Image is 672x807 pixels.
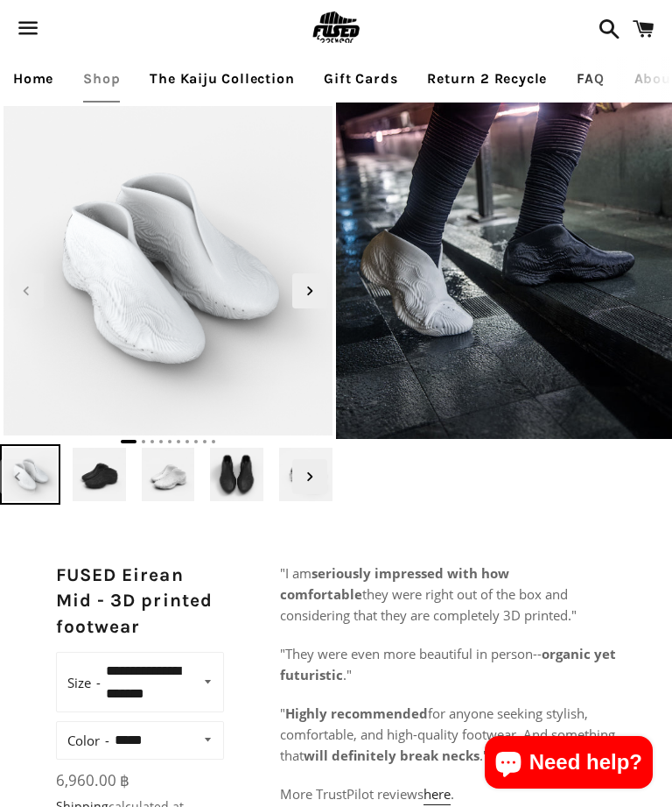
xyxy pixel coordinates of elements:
img: [3D printed Shoes] - lightweight custom 3dprinted shoes sneakers sandals fused footwear [276,444,336,505]
span: for anyone seeking stylish, comfortable, and high-quality footwear. And something that [280,704,615,764]
a: Shop [70,57,133,101]
span: Go to slide 3 [150,440,154,443]
span: Go to slide 4 [159,440,163,443]
span: Go to slide 2 [142,440,145,443]
span: Go to slide 1 [121,440,136,443]
img: [3D printed Shoes] - lightweight custom 3dprinted shoes sneakers sandals fused footwear [336,103,672,439]
span: "I am [280,564,311,582]
a: Gift Cards [311,57,410,101]
a: The Kaiju Collection [136,57,307,101]
b: will definitely break necks [304,747,479,764]
img: [3D printed Shoes] - lightweight custom 3dprinted shoes sneakers sandals fused footwear [206,444,267,505]
span: Go to slide 10 [212,440,215,443]
a: Return 2 Recycle [414,57,560,101]
div: Next slide [292,273,327,308]
span: Go to slide 5 [168,440,171,443]
b: seriously impressed with how comfortable [280,564,509,603]
span: 6,960.00 ฿ [56,770,129,790]
span: Go to slide 9 [203,440,206,443]
div: Next slide [292,444,327,510]
span: here [423,785,451,803]
span: . [451,785,454,803]
a: FAQ [563,57,617,101]
b: Highly recommended [285,704,428,722]
label: Size [67,670,101,695]
img: [3D printed Shoes] - lightweight custom 3dprinted shoes sneakers sandals fused footwear [69,444,129,505]
b: organic yet futuristic [280,645,616,683]
div: Previous slide [9,273,44,308]
inbox-online-store-chat: Shopify online store chat [479,736,658,793]
label: Color [67,728,109,753]
span: "They were even more beautiful in person-- [280,645,542,662]
span: " [280,704,285,722]
span: Go to slide 8 [194,440,198,443]
span: More TrustPilot reviews [280,785,423,803]
span: they were right out of the box and considering that they are completely 3D printed." [280,585,577,624]
img: [3D printed Shoes] - lightweight custom 3dprinted shoes sneakers sandals fused footwear [138,444,199,505]
span: Go to slide 6 [177,440,180,443]
a: here [423,785,451,805]
h2: FUSED Eirean Mid - 3D printed footwear [56,563,224,640]
span: ." [343,666,352,683]
span: Go to slide 7 [185,440,189,443]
